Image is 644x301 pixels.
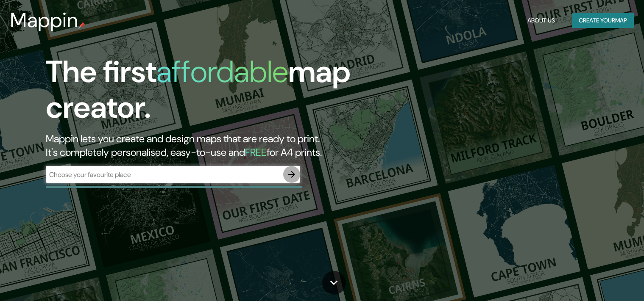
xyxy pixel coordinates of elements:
button: Create yourmap [572,13,634,28]
input: Choose your favourite place [46,170,283,179]
h3: Mappin [10,8,78,32]
h1: affordable [156,52,288,91]
h1: The first map creator. [46,54,368,132]
img: mappin-pin [78,22,85,29]
button: About Us [524,13,558,28]
h5: FREE [245,146,267,159]
h2: Mappin lets you create and design maps that are ready to print. It's completely personalised, eas... [46,132,368,159]
iframe: Help widget launcher [569,268,635,292]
